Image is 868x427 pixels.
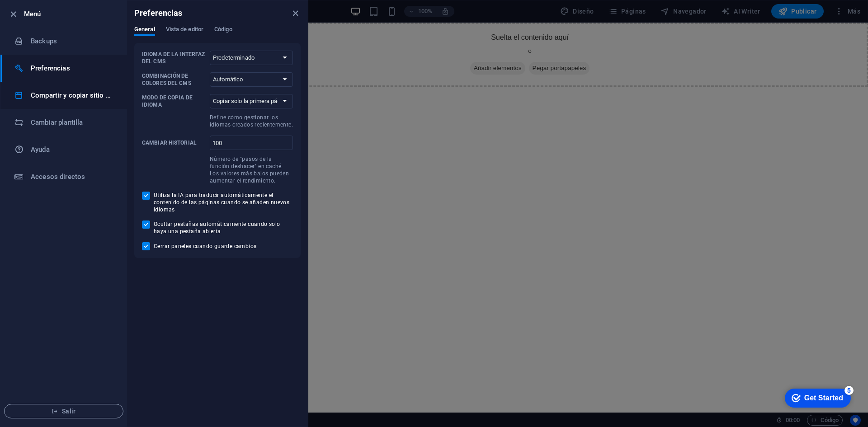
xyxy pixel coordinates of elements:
h6: Preferencias [31,63,114,74]
button: close [290,8,301,19]
p: Cambiar historial [142,139,206,146]
p: Combinación de colores del CMS [142,72,206,87]
span: Vista de editor [166,24,203,37]
h6: Preferencias [134,8,183,19]
h6: Cambiar plantilla [31,117,114,128]
a: Ayuda [0,136,127,163]
span: Añadir elementos [278,39,334,52]
div: Get Started [27,10,66,18]
p: Modo de copia de idioma [142,94,206,108]
input: Cambiar historialNúmero de "pasos de la función deshacer" en caché. Los valores más bajos pueden ... [210,136,293,150]
p: Número de "pasos de la función deshacer" en caché. Los valores más bajos pueden aumentar el rendi... [210,155,293,184]
div: 5 [67,2,76,11]
select: Combinación de colores del CMS [210,72,293,87]
span: Ocultar pestañas automáticamente cuando solo haya una pestaña abierta [154,221,293,235]
span: Salir [12,408,116,415]
button: Salir [4,404,123,418]
p: Idioma de la interfaz del CMS [142,51,206,65]
span: Código [214,24,232,37]
h6: Compartir y copiar sitio web [31,90,114,101]
h6: Menú [24,9,120,19]
span: General [134,24,155,37]
span: Utiliza la IA para traducir automáticamente el contenido de las páginas cuando se añaden nuevos i... [154,192,293,213]
select: Modo de copia de idiomaDefine cómo gestionar los idiomas creados recientemente. [210,94,293,108]
span: Cerrar paneles cuando guarde cambios [154,243,256,250]
select: Idioma de la interfaz del CMS [210,51,293,65]
span: Pegar portapapeles [337,39,398,52]
div: Get Started 5 items remaining, 0% complete [7,5,73,23]
h6: Ayuda [31,144,114,155]
h6: Backups [31,36,114,47]
div: Preferencias [134,26,301,43]
p: Define cómo gestionar los idiomas creados recientemente. [210,114,293,128]
h6: Accesos directos [31,171,114,182]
